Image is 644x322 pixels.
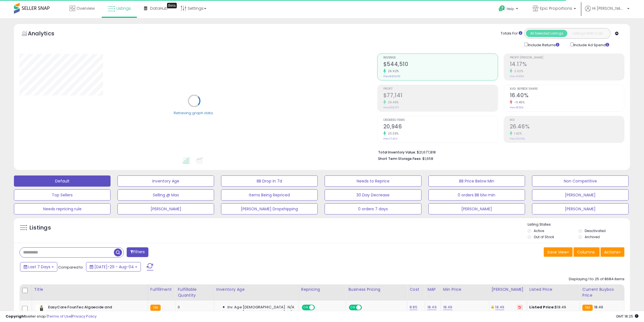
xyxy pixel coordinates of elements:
h2: $544,510 [383,61,498,69]
span: Columns [577,249,595,255]
label: Archived [585,235,600,239]
span: N/A [288,305,294,310]
b: Listed Price: [530,304,555,310]
div: Fulfillment [150,287,173,292]
span: Hi [PERSON_NAME] [592,6,626,11]
button: Top Sellers [14,189,111,201]
span: Compared to: [58,265,84,270]
small: -11.45% [512,100,525,104]
button: All Selected Listings [526,30,567,37]
button: 0 orders BB blw min [428,189,525,201]
span: Avg. Buybox Share [510,87,624,91]
div: Cost [410,287,423,292]
button: [PERSON_NAME] [532,203,629,214]
button: Columns [574,247,600,257]
button: Filters [127,247,148,257]
b: Total Inventory Value: [378,150,416,155]
span: Profit [PERSON_NAME] [510,56,624,59]
button: [PERSON_NAME] [428,203,525,214]
span: Overview [77,6,95,11]
b: EasyCare FounTec Algaecide and Clarifier, 8 oz. Bottle [48,305,116,316]
p: Listing States: [528,222,630,227]
span: Epic Proportions [540,6,572,11]
a: 8.85 [410,304,417,310]
label: Active [534,228,544,233]
span: N/A [288,310,294,315]
div: MAP [427,287,439,292]
span: Ordered Items [383,119,498,122]
small: Prev: $429,012 [383,75,400,78]
a: Help [494,1,524,18]
small: 2.02% [512,69,523,73]
a: Privacy Policy [72,314,97,319]
button: Actions [601,247,625,257]
button: [DATE]-29 - Aug-04 [86,262,141,272]
span: Inv. Age [DEMOGRAPHIC_DATA]: [227,305,286,310]
span: ON [349,305,356,310]
i: Get Help [498,5,505,12]
h2: 14.17% [510,61,624,69]
button: Save View [544,247,573,257]
button: 0 orders 7 days [325,203,421,214]
button: Selling @ Max [117,189,214,201]
h5: Analytics [28,30,65,39]
label: Out of Stock [534,235,554,239]
button: Last 7 Days [20,262,57,272]
div: Include Ad Spend [566,42,618,48]
span: 18.49 [594,304,603,310]
div: $18.49 [530,305,576,310]
span: OFF [314,305,323,310]
button: Items Being Repriced [221,189,318,201]
a: 18.49 [427,304,437,310]
button: Listings With Cost [567,30,609,37]
a: Hi [PERSON_NAME] [585,6,630,18]
button: Non Competitive [532,175,629,187]
div: Tooltip anchor [167,3,177,8]
small: Prev: 18.52% [510,106,523,109]
b: Short Term Storage Fees: [378,156,422,161]
strong: Copyright [6,314,26,319]
div: Title [34,287,146,292]
div: Include Returns [520,42,566,48]
div: seller snap | | [6,314,97,319]
small: 26.92% [386,69,399,73]
div: Fulfillable Quantity [178,287,211,298]
div: Retrieving graph data.. [174,110,215,115]
h2: 26.46% [510,123,624,131]
span: $1,658 [422,156,433,161]
button: [PERSON_NAME] [532,189,629,201]
small: Prev: 13.89% [510,75,524,78]
small: Prev: $59,571 [383,106,399,109]
h2: $77,141 [383,92,498,100]
span: ROI [510,119,624,122]
small: 29.49% [386,100,399,104]
h2: 16.40% [510,92,624,100]
span: Listings [116,6,131,11]
small: FBA [150,305,161,311]
button: BB Drop in 7d [221,175,318,187]
div: Inventory Age [216,287,297,292]
span: Revenue [383,56,498,59]
span: OFF [361,305,370,310]
button: Inventory Age [117,175,214,187]
li: $21,677,818 [378,148,620,155]
div: 0 [178,305,209,310]
label: Deactivated [585,228,606,233]
div: Business Pricing [348,287,405,292]
div: Listed Price [530,287,578,292]
h2: 20,946 [383,123,498,131]
small: 1.42% [512,131,522,136]
small: Prev: 17,404 [383,137,397,140]
button: Needs repricing rule [14,203,111,214]
span: DataHub [150,6,168,11]
span: [DATE]-29 - Aug-04 [94,264,134,270]
span: Last 7 Days [28,264,50,270]
small: 20.35% [386,131,399,136]
button: [PERSON_NAME] [117,203,214,214]
button: Default [14,175,111,187]
span: Help [507,6,514,11]
button: BB Price Below Min [428,175,525,187]
small: FBA [582,305,593,311]
button: 30 Day Decrease [325,189,421,201]
div: Displaying 1 to 25 of 8684 items [569,277,625,282]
